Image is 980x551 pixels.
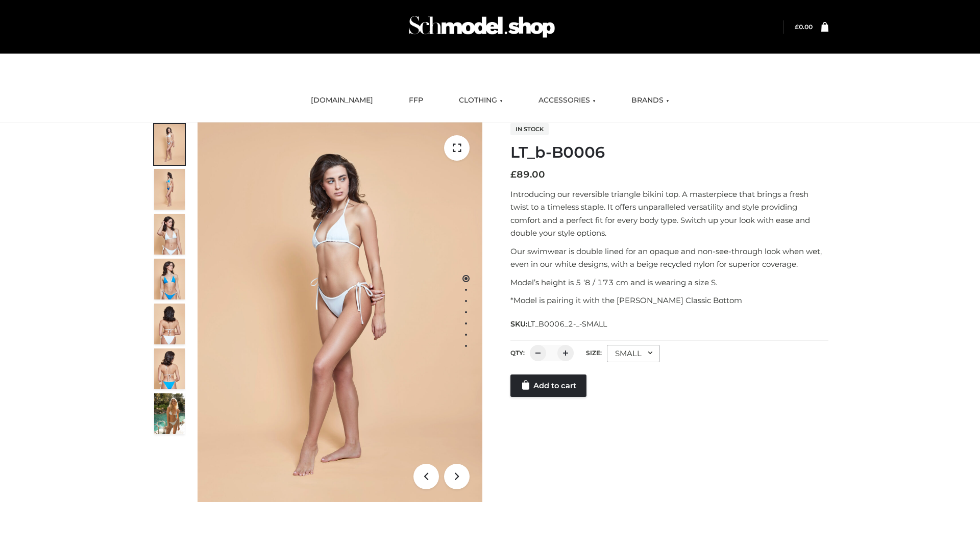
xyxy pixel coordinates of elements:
img: ArielClassicBikiniTop_CloudNine_AzureSky_OW114ECO_7-scaled.jpg [154,304,185,344]
img: Arieltop_CloudNine_AzureSky2.jpg [154,393,185,434]
img: ArielClassicBikiniTop_CloudNine_AzureSky_OW114ECO_8-scaled.jpg [154,348,185,389]
a: [DOMAIN_NAME] [303,89,381,112]
a: BRANDS [624,89,677,112]
p: Model’s height is 5 ‘8 / 173 cm and is wearing a size S. [510,276,828,289]
a: ACCESSORIES [531,89,603,112]
a: CLOTHING [451,89,510,112]
span: £ [795,23,799,31]
span: In stock [510,123,549,135]
a: £0.00 [795,23,813,31]
span: £ [510,169,517,180]
a: FFP [401,89,431,112]
span: SKU: [510,318,608,330]
bdi: 89.00 [510,169,545,180]
img: Schmodel Admin 964 [405,7,558,47]
p: *Model is pairing it with the [PERSON_NAME] Classic Bottom [510,294,828,307]
bdi: 0.00 [795,23,813,31]
h1: LT_b-B0006 [510,143,828,162]
p: Our swimwear is double lined for an opaque and non-see-through look when wet, even in our white d... [510,245,828,271]
img: ArielClassicBikiniTop_CloudNine_AzureSky_OW114ECO_1-scaled.jpg [154,124,185,165]
a: Add to cart [510,374,586,397]
img: ArielClassicBikiniTop_CloudNine_AzureSky_OW114ECO_3-scaled.jpg [154,214,185,255]
div: SMALL [607,345,660,362]
span: LT_B0006_2-_-SMALL [527,319,607,329]
label: QTY: [510,349,525,357]
img: ArielClassicBikiniTop_CloudNine_AzureSky_OW114ECO_2-scaled.jpg [154,169,185,210]
img: ArielClassicBikiniTop_CloudNine_AzureSky_OW114ECO_4-scaled.jpg [154,259,185,299]
img: ArielClassicBikiniTop_CloudNine_AzureSky_OW114ECO_1 [198,122,482,502]
p: Introducing our reversible triangle bikini top. A masterpiece that brings a fresh twist to a time... [510,188,828,240]
label: Size: [586,349,602,357]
